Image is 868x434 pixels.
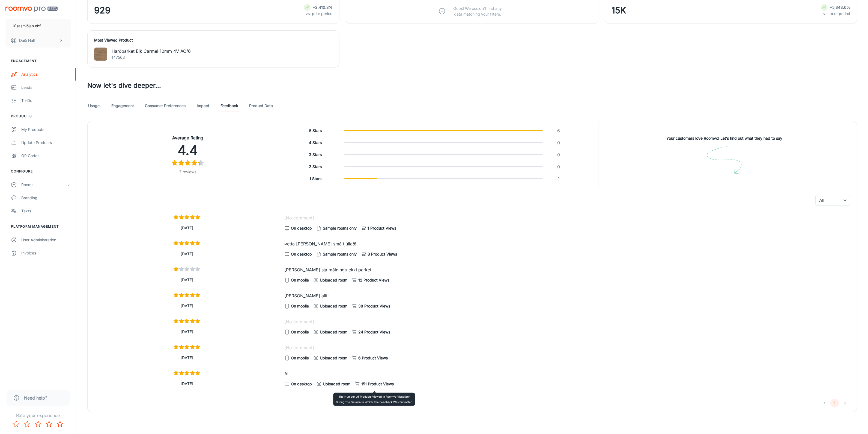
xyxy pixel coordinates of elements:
p: Húsasmiðjan ehf. [11,23,41,29]
button: Rate 1 star [11,419,22,430]
p: [DATE] [94,329,280,335]
div: My Products [21,127,71,133]
span: 6 Product Views [358,355,388,361]
div: Invoices [21,250,71,256]
span: 1 Product Views [368,225,396,231]
a: Impact [196,99,210,112]
a: Product Data [249,99,273,112]
div: Texts [21,208,71,214]
div: User Administration [21,237,71,243]
span: 8 Product Views [368,251,397,257]
p: [PERSON_NAME] allt! [284,292,850,299]
nav: pagination navigation [819,399,850,407]
h6: Your customers love Roomvo! Let’s find out what they had to say [667,135,783,141]
h6: 3 Stars [293,152,338,158]
button: 3 Stars0 [284,150,596,160]
p: [DATE] [94,251,280,257]
div: Analytics [21,71,71,77]
p: [No comment] [284,215,850,221]
span: On mobile [291,355,309,361]
span: 38 Product Views [358,303,390,309]
button: 2 Stars0 [284,162,596,172]
p: [No comment] [284,344,850,351]
button: Rate 4 star [44,419,55,430]
span: On desktop [291,381,312,387]
p: 0 [549,163,568,170]
span: On mobile [291,277,309,283]
span: On mobile [291,303,309,309]
a: Engagement [111,99,134,112]
p: 0 [549,151,568,158]
h6: 1 Stars [293,176,338,182]
h4: Average Rating [100,134,275,141]
span: Uploaded room [323,381,350,387]
p: [PERSON_NAME] sjá málningu ekki parket [284,266,850,273]
button: page 1 [830,399,839,407]
p: [DATE] [94,277,280,283]
span: 15K [612,4,627,17]
p: [DATE] [94,381,280,387]
span: Sample rooms only [323,225,357,231]
a: Feedback [220,99,238,112]
button: Rate 2 star [22,419,33,430]
span: 24 Product Views [358,329,390,335]
span: On mobile [291,329,309,335]
div: Leads [21,84,71,90]
p: [DATE] [94,303,280,309]
strong: +2,410.8% [313,5,333,10]
strong: +5,343.6% [830,5,850,10]
p: 1 [549,175,568,182]
h6: 2 Stars [293,164,338,170]
div: All [815,195,850,206]
span: Uploaded room [320,303,347,309]
p: vs. prior period [304,11,333,17]
p: 6 [549,127,568,134]
a: Usage [87,99,100,112]
button: 5 Stars6 [284,126,596,136]
p: 147563 [112,54,191,60]
div: Branding [21,195,71,201]
button: Daði Hall [5,33,71,48]
span: On desktop [291,225,312,231]
button: Rate 5 star [55,419,65,430]
p: The number of products viewed in Roomvo Visualizer during the session in which the feedback was s... [335,394,413,405]
h6: 7 reviews [100,169,275,175]
span: Need help? [24,395,47,401]
img: image shape [707,146,742,174]
p: 0 [549,139,568,146]
p: [DATE] [94,225,280,231]
p: [No comment] [284,318,850,325]
button: 1 Stars1 [284,174,596,184]
p: Oops! We couldn’t find any data matching your filters. [449,5,506,17]
p: Harðparket Eik Carmel 10mm 4V AC/6 [112,48,191,54]
p: Daði Hall [19,37,35,43]
button: Rate 3 star [33,419,44,430]
p: Rate your experience [4,412,72,419]
span: Uploaded room [320,329,347,335]
h3: Now let's dive deeper... [87,81,857,90]
h6: 4 Stars [293,140,338,146]
div: Update Products [21,140,71,146]
p: [DATE] [94,355,280,361]
span: 929 [94,4,111,17]
p: vs. prior period [821,11,850,17]
p: Þetta [PERSON_NAME] smá tjúllað! [284,241,850,247]
span: Uploaded room [320,277,347,283]
span: 151 Product Views [361,381,394,387]
h4: Most Viewed Product [94,37,333,43]
a: Consumer Preferences [145,99,186,112]
span: On desktop [291,251,312,257]
span: 12 Product Views [358,277,389,283]
h6: 5 Stars [293,128,338,134]
span: Uploaded room [320,355,347,361]
img: Roomvo PRO Beta [5,7,58,12]
p: Allt. [284,370,850,377]
div: Rooms [21,182,66,188]
button: 4 Stars0 [284,138,596,148]
div: To-do [21,98,71,104]
div: QR Codes [21,153,71,159]
button: Húsasmiðjan ehf. [5,19,71,33]
span: Sample rooms only [323,251,357,257]
h2: 4.4 [100,142,275,159]
img: Harðparket Eik Carmel 10mm 4V AC/6 [94,48,107,61]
